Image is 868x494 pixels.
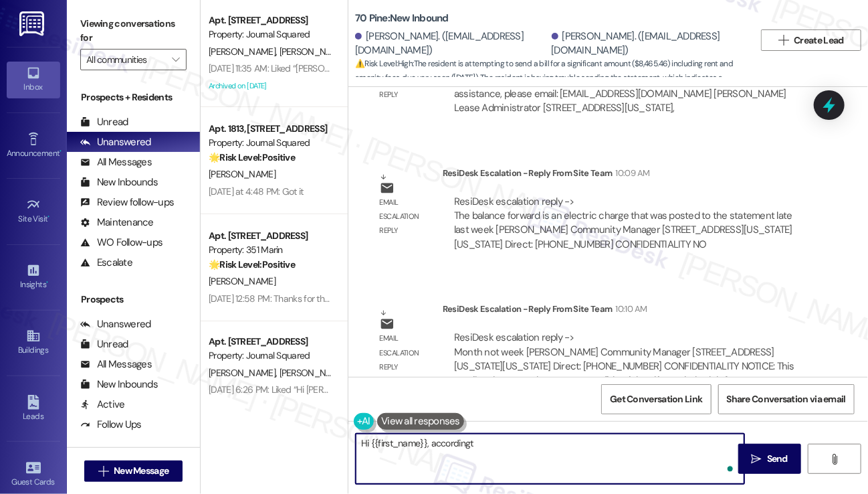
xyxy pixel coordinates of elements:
[207,399,334,416] div: Archived on [DATE]
[7,325,60,361] a: Buildings
[7,391,60,427] a: Leads
[98,466,108,477] i: 
[209,122,332,136] div: Apt. 1813, [STREET_ADDRESS]
[80,317,151,331] div: Unanswered
[355,11,449,25] b: 70 Pine: New Inbound
[7,259,60,295] a: Insights •
[80,13,187,49] label: Viewing conversations for
[209,335,332,349] div: Apt. [STREET_ADDRESS]
[209,13,332,27] div: Apt. [STREET_ADDRESS]
[209,275,276,287] span: [PERSON_NAME]
[380,331,432,374] div: Email escalation reply
[767,452,788,466] span: Send
[209,46,280,58] span: [PERSON_NAME]
[454,331,794,387] div: ResiDesk escalation reply -> Month not week [PERSON_NAME] Community Manager [STREET_ADDRESS][US_S...
[601,384,711,414] button: Get Conversation Link
[172,54,179,65] i: 
[752,454,762,465] i: 
[280,367,346,379] span: [PERSON_NAME]
[209,243,332,257] div: Property: 351 Marin
[80,398,125,412] div: Active
[613,166,650,180] div: 10:09 AM
[67,90,200,104] div: Prospects + Residents
[80,155,152,169] div: All Messages
[778,35,788,46] i: 
[209,258,295,270] strong: 🌟 Risk Level: Positive
[60,147,62,156] span: •
[738,444,801,474] button: Send
[207,78,334,94] div: Archived on [DATE]
[114,464,169,478] span: New Message
[209,185,304,197] div: [DATE] at 4:48 PM: Got it
[48,212,50,222] span: •
[794,33,844,48] span: Create Lead
[80,378,158,392] div: New Inbounds
[610,392,702,406] span: Get Conversation Link
[356,434,744,484] textarea: To enrich screen reader interactions, please activate Accessibility in Grammarly extension settings
[355,58,413,69] strong: ⚠️ Risk Level: High
[7,62,60,98] a: Inbox
[46,278,48,287] span: •
[19,11,47,36] img: ResiDesk Logo
[443,302,816,321] div: ResiDesk Escalation - Reply From Site Team
[209,151,295,163] strong: 🌟 Risk Level: Positive
[209,367,280,379] span: [PERSON_NAME]
[80,236,162,250] div: WO Follow-ups
[80,216,154,230] div: Maintenance
[727,392,846,406] span: Share Conversation via email
[7,457,60,493] a: Guest Cards
[355,57,754,114] span: : The resident is attempting to send a bill for a significant amount ($8,465.46) including rent a...
[80,175,158,189] div: New Inbounds
[209,349,332,363] div: Property: Journal Squared
[829,454,839,465] i: 
[454,58,786,114] div: ResiDesk escalation reply -> Thank you for your email. I will be on vacation from [DATE] through ...
[209,136,332,150] div: Property: Journal Squared
[613,302,647,316] div: 10:10 AM
[80,115,128,129] div: Unread
[209,168,276,180] span: [PERSON_NAME]
[80,195,174,210] div: Review follow-ups
[80,357,152,372] div: All Messages
[80,418,142,432] div: Follow Ups
[380,195,432,238] div: Email escalation reply
[443,166,816,185] div: ResiDesk Escalation - Reply From Site Team
[761,29,861,51] button: Create Lead
[209,27,332,42] div: Property: Journal Squared
[280,46,350,58] span: [PERSON_NAME]
[355,29,548,58] div: [PERSON_NAME]. ([EMAIL_ADDRESS][DOMAIN_NAME])
[552,29,745,58] div: [PERSON_NAME]. ([EMAIL_ADDRESS][DOMAIN_NAME])
[80,256,132,270] div: Escalate
[209,229,332,243] div: Apt. [STREET_ADDRESS]
[86,49,165,70] input: All communities
[209,384,528,396] div: [DATE] 6:26 PM: Liked “Hi [PERSON_NAME] and [PERSON_NAME]! Starting [DATE]…”
[718,384,855,414] button: Share Conversation via email
[80,337,128,351] div: Unread
[454,195,792,251] div: ResiDesk escalation reply -> The balance forward is an electric charge that was posted to the sta...
[67,293,200,307] div: Prospects
[84,461,183,482] button: New Message
[80,135,151,149] div: Unanswered
[7,193,60,230] a: Site Visit •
